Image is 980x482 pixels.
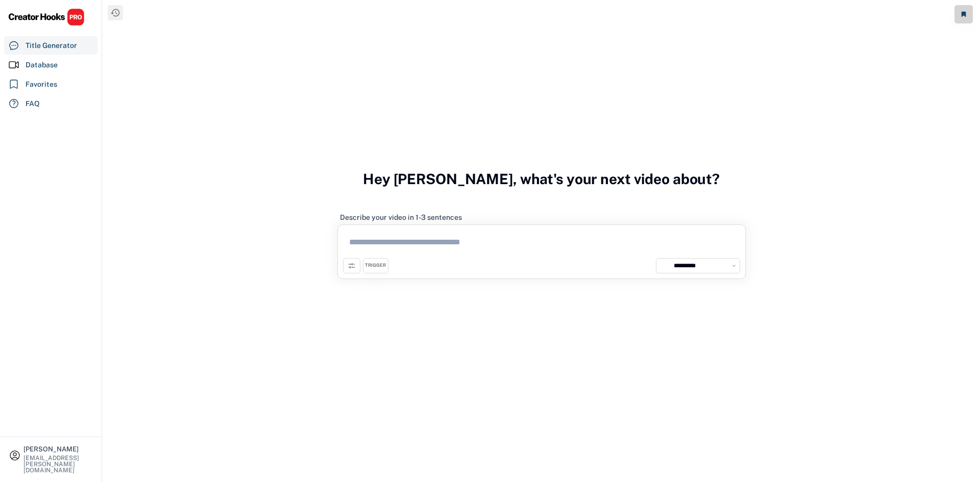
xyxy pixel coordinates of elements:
div: Database [26,60,58,70]
div: Favorites [26,79,57,90]
div: TRIGGER [365,262,386,269]
div: [EMAIL_ADDRESS][PERSON_NAME][DOMAIN_NAME] [23,455,93,473]
div: Title Generator [26,40,77,51]
div: FAQ [26,98,40,109]
img: yH5BAEAAAAALAAAAAABAAEAAAIBRAA7 [659,261,668,270]
div: [PERSON_NAME] [23,446,93,452]
div: Describe your video in 1-3 sentences [340,213,462,222]
img: CHPRO%20Logo.svg [8,8,85,26]
h3: Hey [PERSON_NAME], what's your next video about? [363,160,720,198]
